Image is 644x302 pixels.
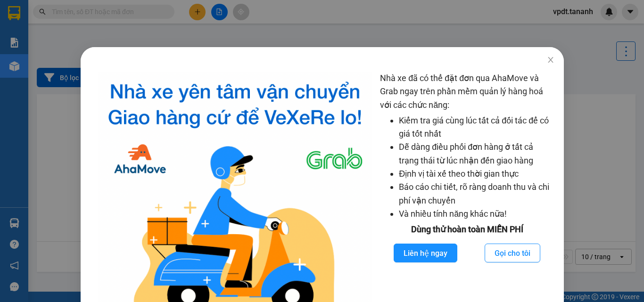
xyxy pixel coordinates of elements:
[485,244,540,262] button: Gọi cho tôi
[399,207,554,220] li: Và nhiều tính năng khác nữa!
[546,56,554,64] span: close
[404,247,447,259] span: Liên hệ ngay
[399,180,554,207] li: Báo cáo chi tiết, rõ ràng doanh thu và chi phí vận chuyển
[399,114,554,141] li: Kiểm tra giá cùng lúc tất cả đối tác để có giá tốt nhất
[399,167,554,180] li: Định vị tài xế theo thời gian thực
[380,223,554,236] div: Dùng thử hoàn toàn MIỄN PHÍ
[537,47,563,73] button: Close
[399,140,554,167] li: Dễ dàng điều phối đơn hàng ở tất cả trạng thái từ lúc nhận đến giao hàng
[394,244,457,262] button: Liên hệ ngay
[495,247,530,259] span: Gọi cho tôi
